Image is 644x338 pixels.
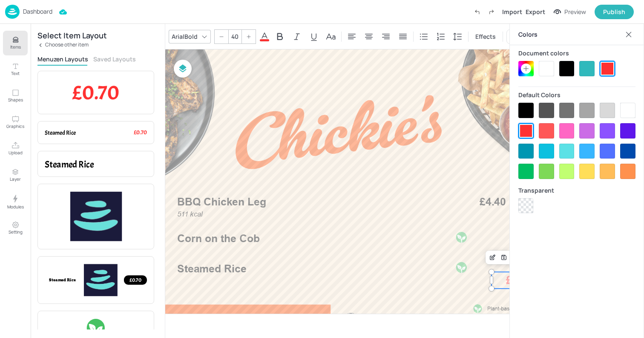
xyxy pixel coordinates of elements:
span: BBQ Chicken Leg [177,196,266,208]
label: Redo (Ctrl + Y) [484,5,499,19]
p: Choose other item [45,42,89,48]
span: 511 kcal [177,210,202,218]
button: Modules [3,189,28,214]
p: Text [11,70,20,76]
div: Save Layout [498,252,509,263]
button: Shapes [3,84,28,108]
button: Text [3,57,28,82]
span: £0.70 [129,277,141,283]
div: Default Colors [518,87,635,103]
label: Undo (Ctrl + Z) [470,5,484,19]
button: Graphics [3,110,28,135]
p: Graphics [6,123,24,129]
span: £0.70 [506,274,535,287]
p: Setting [9,229,23,235]
button: Publish [595,5,634,19]
img: logo-86c26b7e.jpg [5,5,20,19]
p: Colors [518,24,622,45]
p: Layer [10,176,21,182]
div: Publish [603,7,625,17]
span: Effects [474,32,497,41]
button: Saved Layouts [93,55,136,63]
button: Items [3,31,28,55]
div: Select Item Layout [37,32,107,38]
div: ArialBold [170,30,199,43]
div: Import [502,7,522,16]
button: Upload [3,136,28,161]
span: Corn on the Cob [177,232,260,245]
div: Edit Item [487,252,498,263]
button: Layer [3,163,28,188]
p: Dashboard [23,9,52,14]
span: Steamed Rice [45,158,94,170]
p: Upload [9,150,23,156]
button: Menuzen Layouts [37,55,88,63]
button: Preview [549,6,591,18]
span: Steamed Rice [177,263,246,275]
img: item-img-placeholder-75537aa6.png [70,191,122,242]
span: £0.70 [134,128,147,137]
div: Document colors [518,45,635,61]
p: Shapes [8,97,23,103]
span: £4.40 [480,195,506,210]
span: Steamed Rice [45,129,76,137]
div: Export [526,7,545,16]
p: Modules [7,204,24,210]
div: Transparent [518,182,635,198]
div: Preview [564,7,586,17]
span: Steamed Rice [49,277,76,283]
img: item-img-placeholder-75537aa6.png [84,263,118,297]
span: £0.70 [72,79,119,105]
p: Items [10,44,21,50]
button: Setting [3,216,28,240]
